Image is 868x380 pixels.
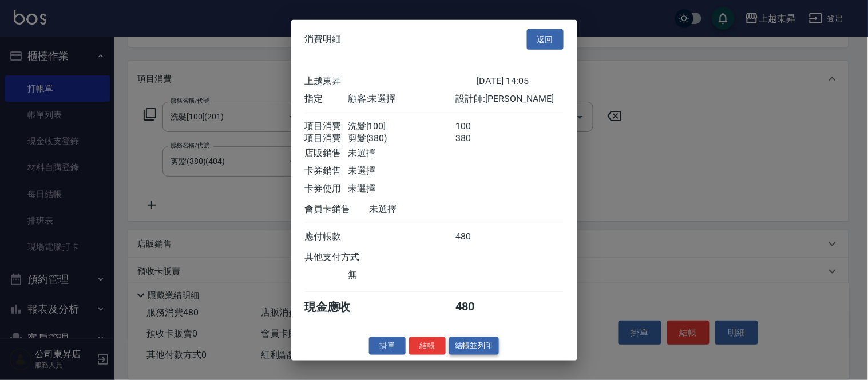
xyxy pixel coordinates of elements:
div: 480 [455,231,498,243]
div: 項目消費 [305,133,348,145]
div: 設計師: [PERSON_NAME] [455,93,563,105]
div: 現金應收 [305,299,370,315]
div: 未選擇 [348,165,455,177]
button: 結帳 [409,337,446,355]
div: 未選擇 [348,147,455,159]
div: [DATE] 14:05 [477,75,564,87]
div: 其他支付方式 [305,251,391,263]
div: 店販銷售 [305,147,348,159]
div: 無 [348,269,455,281]
div: 480 [455,299,498,315]
div: 顧客: 未選擇 [348,93,455,105]
div: 上越東昇 [305,75,477,87]
div: 卡券銷售 [305,165,348,177]
button: 返回 [527,29,564,50]
div: 項目消費 [305,121,348,133]
button: 結帳並列印 [449,337,499,355]
div: 洗髮[100] [348,121,455,133]
div: 應付帳款 [305,231,348,243]
button: 掛單 [369,337,406,355]
div: 未選擇 [370,203,477,215]
div: 卡券使用 [305,183,348,195]
div: 未選擇 [348,183,455,195]
div: 100 [455,121,498,133]
div: 會員卡銷售 [305,203,370,215]
div: 指定 [305,93,348,105]
div: 380 [455,133,498,145]
div: 剪髮(380) [348,133,455,145]
span: 消費明細 [305,34,342,45]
